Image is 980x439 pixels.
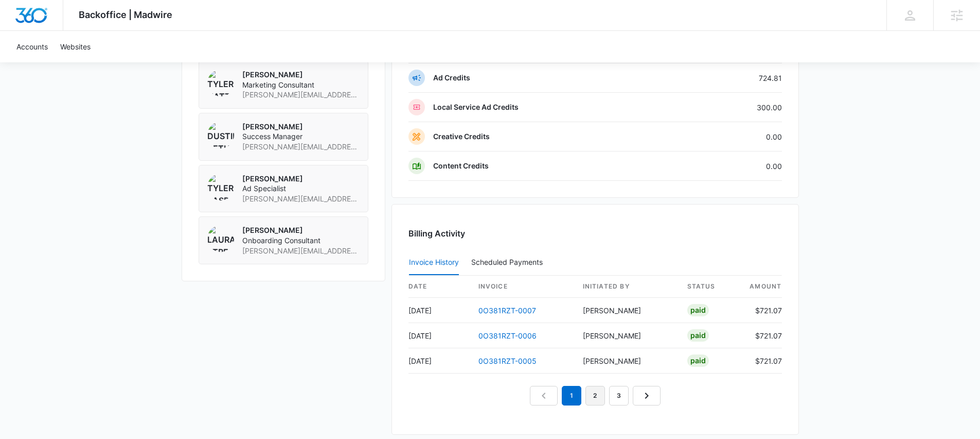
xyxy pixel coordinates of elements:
[741,276,782,298] th: amount
[562,386,581,406] em: 1
[471,259,547,266] div: Scheduled Payments
[207,225,234,252] img: Laura Streeter
[478,331,537,340] a: 0O381RZT-0006
[207,70,234,96] img: Tyler Hatton
[242,70,360,80] p: [PERSON_NAME]
[433,131,490,142] p: Creative Credits
[408,276,470,298] th: date
[478,306,536,315] a: 0O381RZT-0007
[408,227,782,240] h3: Billing Activity
[687,304,709,316] div: Paid
[242,246,360,256] span: [PERSON_NAME][EMAIL_ADDRESS][PERSON_NAME][DOMAIN_NAME]
[54,31,97,62] a: Websites
[673,122,782,151] td: 0.00
[575,298,679,323] td: [PERSON_NAME]
[10,31,54,62] a: Accounts
[242,235,360,246] span: Onboarding Consultant
[242,174,360,184] p: [PERSON_NAME]
[242,122,360,132] p: [PERSON_NAME]
[687,354,709,367] div: Paid
[679,276,741,298] th: status
[242,90,360,100] span: [PERSON_NAME][EMAIL_ADDRESS][PERSON_NAME][DOMAIN_NAME]
[242,194,360,204] span: [PERSON_NAME][EMAIL_ADDRESS][PERSON_NAME][DOMAIN_NAME]
[673,151,782,181] td: 0.00
[242,131,360,142] span: Success Manager
[585,386,605,406] a: Page 2
[207,174,234,200] img: Tyler Rasdon
[408,348,470,374] td: [DATE]
[207,122,234,148] img: Dustin Bethel
[433,73,470,83] p: Ad Credits
[242,183,360,194] span: Ad Specialist
[478,357,537,365] a: 0O381RZT-0005
[530,386,661,406] nav: Pagination
[575,348,679,374] td: [PERSON_NAME]
[242,142,360,152] span: [PERSON_NAME][EMAIL_ADDRESS][PERSON_NAME][DOMAIN_NAME]
[741,348,782,374] td: $721.07
[408,298,470,323] td: [DATE]
[433,161,489,171] p: Content Credits
[673,63,782,93] td: 724.81
[79,9,172,20] span: Backoffice | Madwire
[609,386,629,406] a: Page 3
[409,250,459,275] button: Invoice History
[741,298,782,323] td: $721.07
[470,276,575,298] th: invoice
[633,386,661,406] a: Next Page
[408,323,470,348] td: [DATE]
[242,225,360,235] p: [PERSON_NAME]
[575,276,679,298] th: Initiated By
[687,329,709,342] div: Paid
[741,323,782,348] td: $721.07
[575,323,679,348] td: [PERSON_NAME]
[433,102,519,112] p: Local Service Ad Credits
[673,93,782,122] td: 300.00
[242,80,360,90] span: Marketing Consultant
